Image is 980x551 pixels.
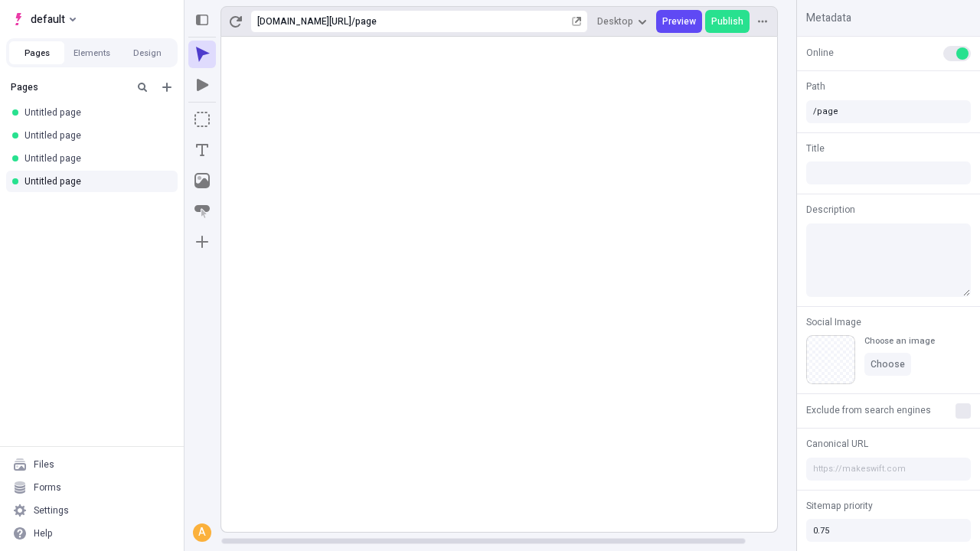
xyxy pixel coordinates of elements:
[64,41,119,64] button: Elements
[188,167,216,194] button: Image
[34,481,61,494] div: Forms
[806,142,825,155] span: Title
[34,527,53,540] div: Help
[806,458,971,481] input: https://makeswift.com
[34,504,69,517] div: Settings
[24,106,165,119] div: Untitled page
[11,81,127,93] div: Pages
[806,203,855,217] span: Description
[188,136,216,164] button: Text
[806,80,825,93] span: Path
[656,10,702,33] button: Preview
[351,15,355,28] div: /
[188,197,216,225] button: Button
[188,106,216,133] button: Box
[806,437,868,451] span: Canonical URL
[24,129,165,142] div: Untitled page
[31,10,65,28] span: default
[9,41,64,64] button: Pages
[24,175,165,187] div: Untitled page
[34,458,54,471] div: Files
[119,41,175,64] button: Design
[864,335,935,347] div: Choose an image
[6,8,82,31] button: Select site
[711,15,743,28] span: Publish
[194,525,210,540] div: A
[806,46,834,60] span: Online
[24,152,165,165] div: Untitled page
[597,15,633,28] span: Desktop
[864,353,911,376] button: Choose
[871,358,905,370] span: Choose
[705,10,750,33] button: Publish
[806,315,861,329] span: Social Image
[257,15,351,28] div: [URL][DOMAIN_NAME]
[806,403,931,417] span: Exclude from search engines
[806,499,873,513] span: Sitemap priority
[591,10,653,33] button: Desktop
[662,15,696,28] span: Preview
[355,15,569,28] div: page
[158,78,176,96] button: Add new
